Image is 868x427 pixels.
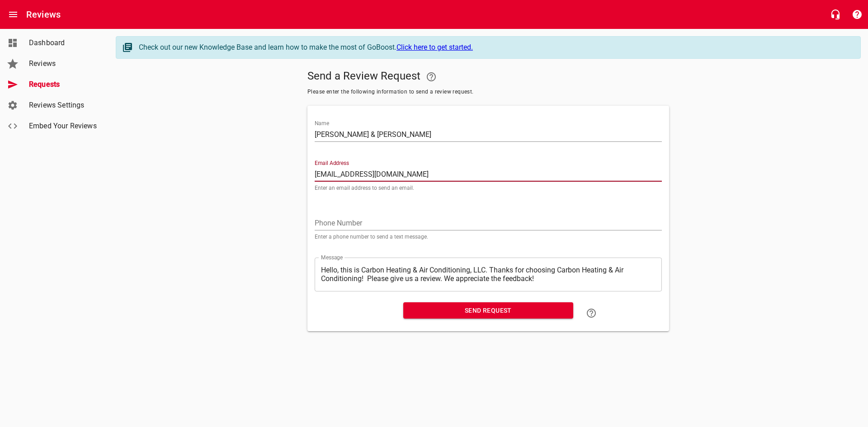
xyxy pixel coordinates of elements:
button: Live Chat [825,4,846,25]
span: Send Request [410,305,566,316]
p: Enter a phone number to send a text message. [315,234,662,239]
button: Send Request [403,302,573,319]
label: Email Address [315,160,349,166]
button: Open drawer [2,4,24,25]
span: Dashboard [29,38,98,48]
h5: Send a Review Request [307,66,669,88]
h6: Reviews [26,7,61,22]
span: Requests [29,79,98,90]
button: Support Portal [846,4,868,25]
span: Reviews Settings [29,100,98,111]
span: Embed Your Reviews [29,121,98,131]
a: Click here to get started. [396,43,473,52]
span: Reviews [29,58,98,69]
a: Your Google or Facebook account must be connected to "Send a Review Request" [420,66,442,88]
textarea: Hello, this is Carbon Heating & Air Conditioning, LLC. Thanks for choosing Carbon Heating & Air C... [321,266,656,283]
a: Learn how to "Send a Review Request" [580,302,602,324]
div: Check out our new Knowledge Base and learn how to make the most of GoBoost. [139,42,851,53]
label: Name [315,121,329,126]
span: Please enter the following information to send a review request. [307,88,669,97]
p: Enter an email address to send an email. [315,185,662,191]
